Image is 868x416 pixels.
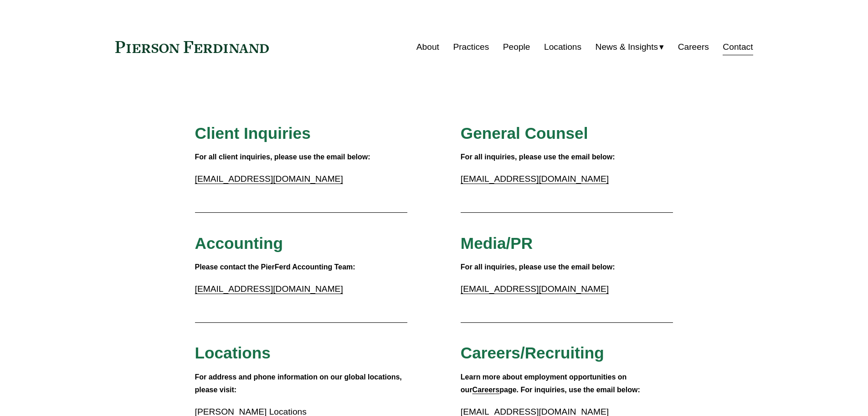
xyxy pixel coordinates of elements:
[596,38,664,56] a: folder dropdown
[461,234,533,252] span: Media/PR
[195,124,311,142] span: Client Inquiries
[461,153,615,161] strong: For all inquiries, please use the email below:
[461,344,604,362] span: Careers/Recruiting
[461,284,609,294] a: [EMAIL_ADDRESS][DOMAIN_NAME]
[461,373,629,394] strong: Learn more about employment opportunities on our
[461,263,615,271] strong: For all inquiries, please use the email below:
[195,373,404,394] strong: For address and phone information on our global locations, please visit:
[195,174,343,184] a: [EMAIL_ADDRESS][DOMAIN_NAME]
[723,38,753,56] a: Contact
[195,284,343,294] a: [EMAIL_ADDRESS][DOMAIN_NAME]
[544,38,581,56] a: Locations
[596,39,658,55] span: News & Insights
[195,153,370,161] strong: For all client inquiries, please use the email below:
[195,234,283,252] span: Accounting
[461,174,609,184] a: [EMAIL_ADDRESS][DOMAIN_NAME]
[678,38,709,56] a: Careers
[461,124,588,142] span: General Counsel
[503,38,530,56] a: People
[453,38,489,56] a: Practices
[195,263,355,271] strong: Please contact the PierFerd Accounting Team:
[195,344,271,362] span: Locations
[473,386,500,394] a: Careers
[416,38,439,56] a: About
[499,386,640,394] strong: page. For inquiries, use the email below:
